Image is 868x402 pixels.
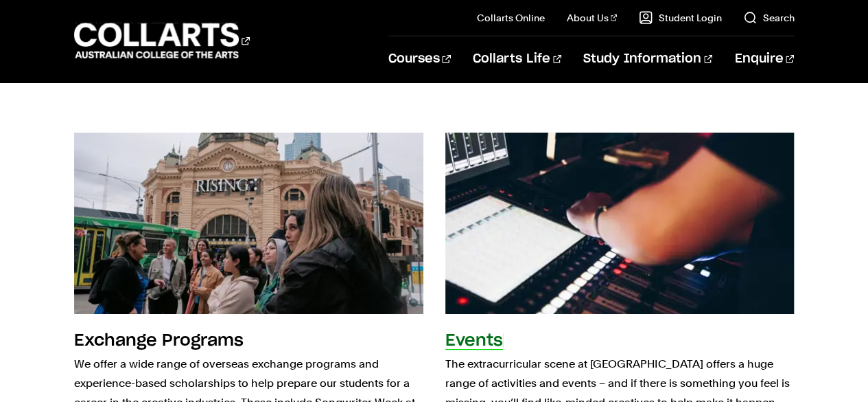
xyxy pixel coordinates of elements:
[734,36,794,82] a: Enquire
[743,11,794,25] a: Search
[473,36,561,82] a: Collarts Life
[567,11,618,25] a: About Us
[445,333,503,349] h2: Events
[74,333,244,349] h2: Exchange Programs
[477,11,545,25] a: Collarts Online
[639,11,721,25] a: Student Login
[74,21,250,60] div: Go to homepage
[583,36,712,82] a: Study Information
[388,36,451,82] a: Courses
